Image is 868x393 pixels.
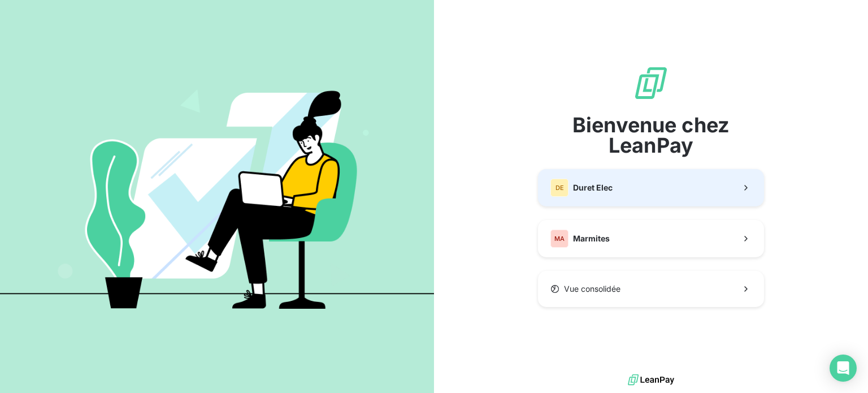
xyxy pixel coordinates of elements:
[633,65,669,101] img: logo sigle
[538,115,764,156] span: Bienvenue chez LeanPay
[830,355,857,382] div: Open Intercom Messenger
[538,271,764,307] button: Vue consolidée
[628,372,674,388] img: logo
[538,220,764,257] button: MAMarmites
[550,230,568,248] div: MA
[573,182,613,193] span: Duret Elec
[573,233,610,244] span: Marmites
[550,179,568,197] div: DE
[564,283,620,295] span: Vue consolidée
[538,169,764,206] button: DEDuret Elec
